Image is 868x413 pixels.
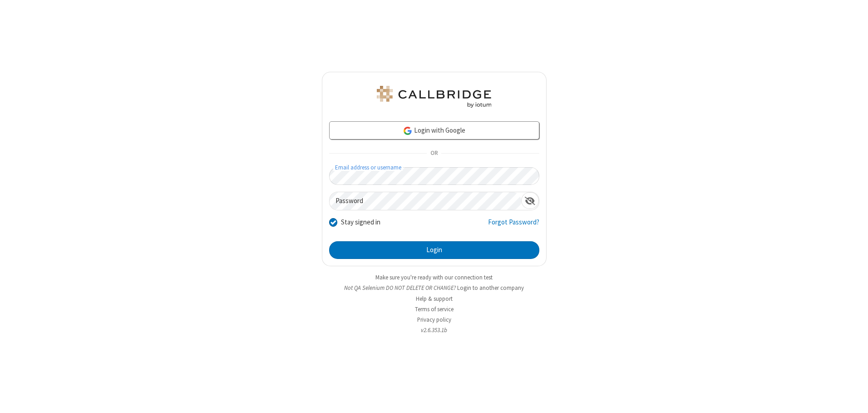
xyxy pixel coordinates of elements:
a: Privacy policy [417,316,451,323]
label: Stay signed in [341,217,380,228]
li: v2.6.353.1b [322,326,547,334]
li: Not QA Selenium DO NOT DELETE OR CHANGE? [322,284,547,292]
a: Help & support [416,295,453,303]
button: Login to another company [457,284,524,292]
div: Show password [521,192,539,209]
a: Make sure you're ready with our connection test [375,274,493,281]
span: OR [427,147,441,160]
button: Login [329,241,539,259]
img: google-icon.png [403,126,413,136]
input: Password [330,192,521,210]
a: Login with Google [329,121,539,139]
a: Terms of service [415,305,454,313]
input: Email address or username [329,167,539,185]
img: QA Selenium DO NOT DELETE OR CHANGE [375,86,493,108]
a: Forgot Password? [488,217,539,234]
